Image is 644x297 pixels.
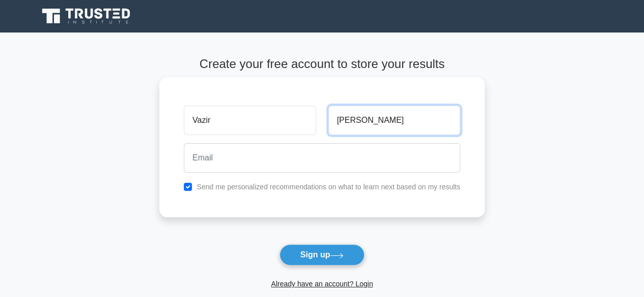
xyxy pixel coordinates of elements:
input: First name [184,106,316,135]
a: Already have an account? Login [271,280,373,288]
label: Send me personalized recommendations on what to learn next based on my results [197,183,460,191]
input: Email [184,143,460,173]
button: Sign up [279,244,365,266]
h4: Create your free account to store your results [159,57,485,72]
input: Last name [328,106,460,135]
